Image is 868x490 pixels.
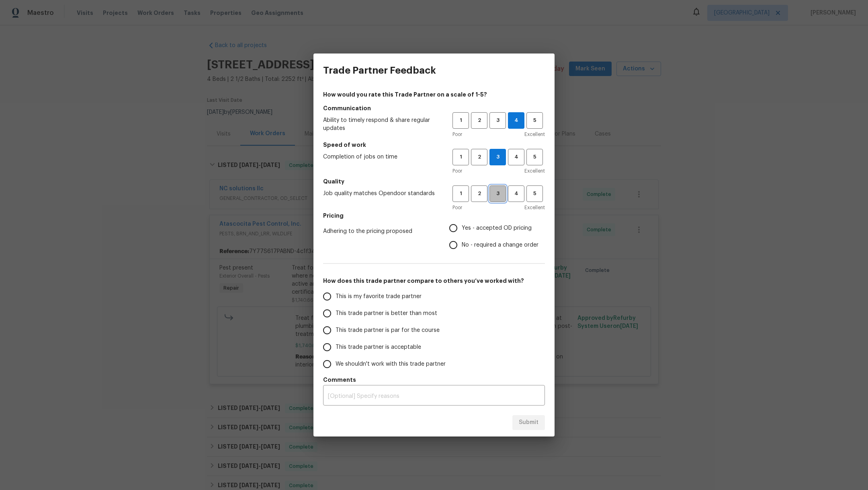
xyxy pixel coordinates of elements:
h5: Comments [323,376,545,384]
button: 3 [489,149,506,165]
span: 1 [453,116,468,125]
span: This trade partner is acceptable [336,343,421,352]
span: 1 [453,189,468,198]
span: Excellent [524,130,545,138]
button: 2 [471,112,487,129]
span: Excellent [524,204,545,212]
span: No - required a change order [462,241,538,249]
span: We shouldn't work with this trade partner [336,360,446,369]
span: 3 [490,116,505,125]
h5: Speed of work [323,141,545,149]
span: 2 [472,189,487,198]
button: 4 [508,149,524,165]
button: 2 [471,185,487,202]
h5: Quality [323,177,545,185]
button: 1 [452,185,469,202]
span: 2 [472,116,487,125]
span: This is my favorite trade partner [336,292,422,301]
span: Excellent [524,167,545,175]
span: This trade partner is par for the course [336,326,440,335]
span: 2 [472,152,487,162]
span: Poor [452,130,462,138]
span: 4 [509,152,524,162]
button: 5 [526,112,543,129]
button: 3 [489,185,506,202]
button: 4 [508,185,524,202]
button: 4 [508,112,524,129]
button: 1 [452,112,469,129]
span: Ability to timely respond & share regular updates [323,116,440,132]
button: 3 [489,112,506,129]
h5: How does this trade partner compare to others you’ve worked with? [323,277,545,285]
span: Poor [452,204,462,212]
div: Pricing [449,220,545,253]
button: 2 [471,149,487,165]
span: 5 [527,116,542,125]
span: 3 [490,189,505,198]
h3: Trade Partner Feedback [323,65,436,76]
button: 5 [526,149,543,165]
span: 1 [453,152,468,162]
button: 5 [526,185,543,202]
span: Poor [452,167,462,175]
span: This trade partner is better than most [336,309,437,318]
span: 5 [527,152,542,162]
span: Job quality matches Opendoor standards [323,189,440,198]
button: 1 [452,149,469,165]
h5: Communication [323,104,545,112]
span: Adhering to the pricing proposed [323,227,436,235]
span: Yes - accepted OD pricing [462,224,532,233]
h5: Pricing [323,212,545,220]
span: 4 [509,189,524,198]
span: 5 [527,189,542,198]
span: 3 [490,152,506,162]
span: Completion of jobs on time [323,153,440,161]
div: How does this trade partner compare to others you’ve worked with? [323,288,545,373]
h4: How would you rate this Trade Partner on a scale of 1-5? [323,91,545,99]
span: 4 [508,116,524,125]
